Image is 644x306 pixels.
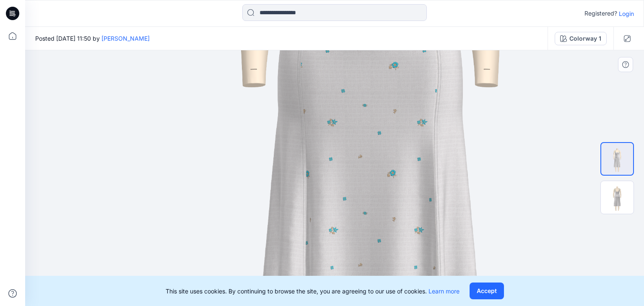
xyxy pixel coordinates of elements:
div: Colorway 1 [569,34,601,43]
p: This site uses cookies. By continuing to browse the site, you are agreeing to our use of cookies. [166,287,460,296]
span: Posted [DATE] 11:50 by [35,34,150,43]
img: P-116-REV-2_Default Colorway_1 [601,143,633,175]
button: Colorway 1 [555,32,607,45]
img: P-116-REV-2_Default Colorway_3 [601,181,634,214]
p: Registered? [584,8,617,18]
a: [PERSON_NAME] [101,35,150,42]
p: Login [619,9,634,18]
a: Learn more [428,288,460,295]
button: Accept [470,283,504,299]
